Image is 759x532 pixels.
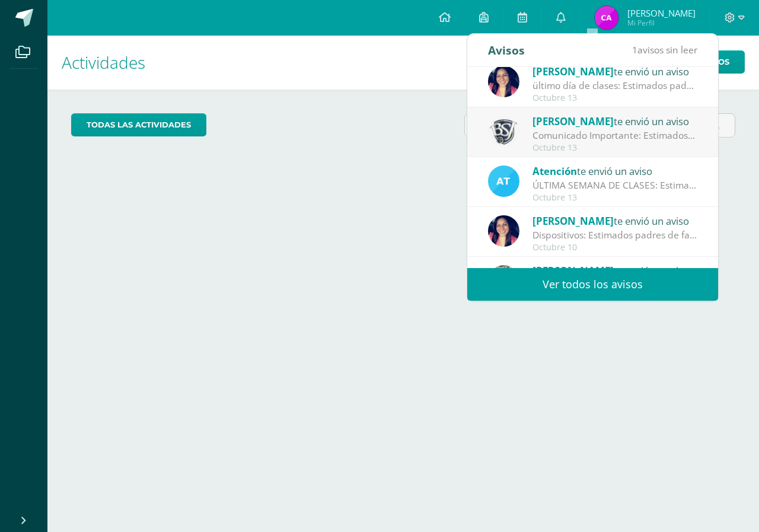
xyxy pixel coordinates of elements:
[532,113,697,129] div: te envió un aviso
[465,114,735,137] input: Busca una actividad próxima aquí...
[532,193,697,203] div: Octubre 13
[488,265,519,297] img: b28abd5fc8ba3844de867acb3a65f220.png
[532,93,697,103] div: Octubre 13
[532,163,697,179] div: te envió un aviso
[488,215,519,247] img: 7118ac30b0313437625b59fc2ffd5a9e.png
[532,179,697,192] div: ÚLTIMA SEMANA DE CLASES: Estimados padres de familia, Deseamos una semana llena de bendiciones. C...
[532,79,697,93] div: ültimo día de clases: Estimados padres de familia, compartirmos este recordatorio con la informac...
[488,34,525,66] div: Avisos
[532,263,697,278] div: te envió un aviso
[62,36,745,90] h1: Actividades
[632,43,697,56] span: avisos sin leer
[488,165,519,197] img: 9fc725f787f6a993fc92a288b7a8b70c.png
[632,43,637,56] span: 1
[488,116,519,147] img: 9b923b7a5257eca232f958b02ed92d0f.png
[488,66,519,97] img: 7118ac30b0313437625b59fc2ffd5a9e.png
[532,129,697,142] div: Comunicado Importante: Estimados padres de familia, revisar imagen adjunta.
[595,6,618,30] img: 386326765ab7d4a173a90e2fe536d655.png
[532,264,614,278] span: [PERSON_NAME]
[71,113,206,136] a: todas las Actividades
[532,214,614,228] span: [PERSON_NAME]
[532,228,697,242] div: Dispositivos: Estimados padres de familia: Les solicitamos amablemente su apoyo para reforzar que...
[532,65,614,78] span: [PERSON_NAME]
[532,164,577,178] span: Atención
[532,143,697,153] div: Octubre 13
[467,268,718,301] a: Ver todos los avisos
[532,213,697,228] div: te envió un aviso
[532,63,697,79] div: te envió un aviso
[627,7,696,19] span: [PERSON_NAME]
[532,243,697,253] div: Octubre 10
[627,18,696,28] span: Mi Perfil
[532,114,614,128] span: [PERSON_NAME]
